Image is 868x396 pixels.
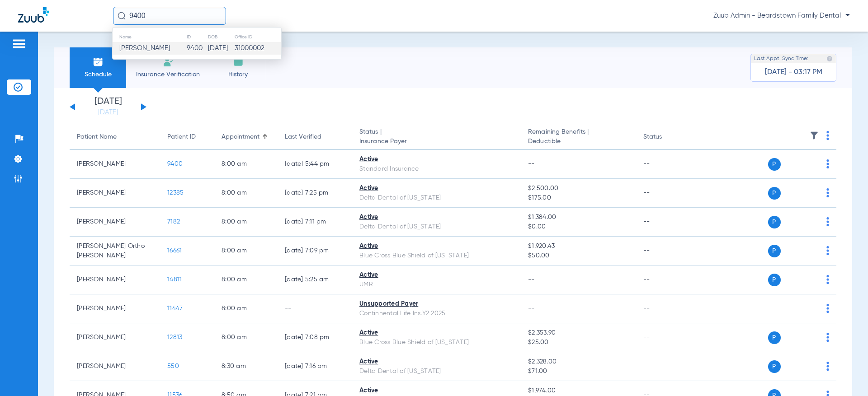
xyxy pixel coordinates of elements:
span: -- [528,276,535,283]
span: $2,500.00 [528,184,628,193]
th: Status [636,125,697,150]
span: $71.00 [528,367,628,376]
span: -- [528,161,535,167]
td: [PERSON_NAME] [70,294,160,323]
span: 12385 [167,190,184,196]
img: last sync help info [826,56,833,62]
td: 8:00 AM [214,323,278,352]
img: Manual Insurance Verification [163,56,174,67]
th: Status | [352,125,521,150]
span: $25.00 [528,338,628,347]
td: [DATE] 7:11 PM [278,208,352,237]
li: [DATE] [81,97,135,117]
td: [DATE] [208,42,234,55]
td: -- [636,323,697,352]
span: P [768,331,781,344]
div: Delta Dental of [US_STATE] [359,367,514,376]
div: Active [359,270,514,280]
span: [DATE] - 03:17 PM [765,68,822,77]
div: Patient ID [167,132,196,142]
img: group-dot-blue.svg [826,131,829,140]
span: P [768,274,781,286]
span: P [768,245,781,257]
div: Delta Dental of [US_STATE] [359,222,514,232]
span: Insurance Verification [133,70,203,79]
td: -- [636,294,697,323]
span: [PERSON_NAME] [119,45,170,51]
img: group-dot-blue.svg [826,159,829,168]
td: 8:00 AM [214,294,278,323]
td: [PERSON_NAME] [70,179,160,208]
td: [DATE] 5:25 AM [278,266,352,294]
span: $0.00 [528,222,628,232]
a: [DATE] [81,108,135,117]
div: Patient Name [77,132,153,142]
span: Schedule [76,70,119,79]
img: group-dot-blue.svg [826,246,829,255]
input: Search for patients [113,7,226,25]
th: Office ID [234,32,281,42]
th: Remaining Benefits | [521,125,636,150]
div: UMR [359,280,514,289]
td: [PERSON_NAME] [70,266,160,294]
span: 9400 [167,161,183,167]
td: -- [636,150,697,179]
div: Standard Insurance [359,164,514,174]
div: Patient ID [167,132,207,142]
img: group-dot-blue.svg [826,217,829,226]
td: 8:00 AM [214,179,278,208]
span: -- [528,305,535,312]
td: [PERSON_NAME] [70,352,160,381]
span: 16661 [167,247,182,254]
span: Deductible [528,137,628,146]
span: $1,920.43 [528,242,628,251]
div: Active [359,213,514,222]
span: 12813 [167,334,182,340]
div: Delta Dental of [US_STATE] [359,193,514,203]
div: Last Verified [285,132,345,142]
img: History [233,56,244,67]
td: -- [636,266,697,294]
div: Active [359,242,514,251]
img: Search Icon [118,12,126,20]
img: filter.svg [810,131,819,140]
td: 8:00 AM [214,237,278,266]
td: -- [636,208,697,237]
div: Active [359,184,514,193]
img: Schedule [93,56,104,67]
span: $2,328.00 [528,357,628,367]
div: Active [359,328,514,338]
div: Appointment [222,132,270,142]
td: [PERSON_NAME] [70,323,160,352]
span: P [768,360,781,373]
span: Last Appt. Sync Time: [754,54,808,63]
div: Blue Cross Blue Shield of [US_STATE] [359,338,514,347]
span: History [217,70,259,79]
div: Active [359,155,514,164]
div: Patient Name [77,132,117,142]
span: 11447 [167,305,183,312]
td: -- [636,179,697,208]
span: Insurance Payer [359,137,514,146]
span: Zuub Admin - Beardstown Family Dental [713,11,850,20]
td: [DATE] 7:25 PM [278,179,352,208]
td: 8:00 AM [214,208,278,237]
span: $50.00 [528,251,628,261]
img: Zuub Logo [18,7,49,23]
div: Blue Cross Blue Shield of [US_STATE] [359,251,514,261]
div: Active [359,386,514,396]
td: [DATE] 7:16 PM [278,352,352,381]
td: [DATE] 5:44 PM [278,150,352,179]
img: group-dot-blue.svg [826,304,829,313]
th: Name [113,32,186,42]
span: 550 [167,363,179,369]
span: 7182 [167,219,180,225]
img: group-dot-blue.svg [826,275,829,284]
td: [PERSON_NAME] Ortho [PERSON_NAME] [70,237,160,266]
div: Unsupported Payer [359,299,514,309]
th: DOB [208,32,234,42]
div: Continnental Life Ins.Y2 2025 [359,309,514,318]
td: 31000002 [234,42,281,55]
img: group-dot-blue.svg [826,188,829,197]
span: P [768,158,781,171]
